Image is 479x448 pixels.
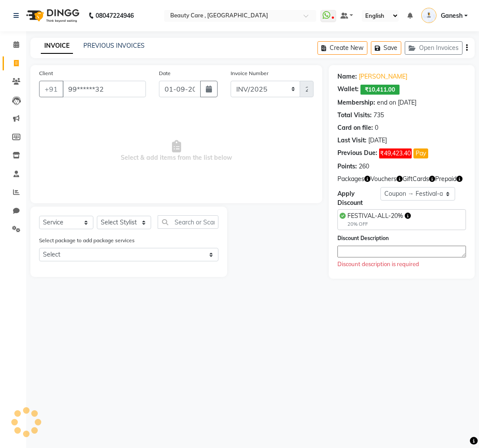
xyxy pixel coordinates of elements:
img: logo [22,3,82,28]
button: Save [371,41,401,55]
span: Packages [337,175,364,184]
div: Apply Discount [337,189,380,208]
label: Discount Description [337,234,389,242]
button: +91 [39,81,63,97]
span: FESTIVAL-ALL-20% [347,212,403,220]
div: Card on file: [337,123,373,132]
a: INVOICE [41,38,73,54]
a: PREVIOUS INVOICES [83,42,145,49]
div: 0 [375,123,378,132]
div: Last Visit: [337,136,367,145]
label: Client [39,69,53,77]
span: Prepaid [435,175,456,184]
button: Open Invoices [405,41,462,55]
div: Points: [337,162,357,171]
div: Membership: [337,98,375,107]
span: ₹10,411.00 [360,85,400,95]
a: [PERSON_NAME] [359,72,407,81]
div: Name: [337,72,357,81]
div: Total Visits: [337,111,372,120]
label: Date [159,69,171,77]
div: [DATE] [368,136,387,145]
button: Create New [317,41,367,55]
span: Select & add items from the list below [39,108,314,194]
div: Discount description is required [337,260,466,269]
div: 20% OFF [347,221,411,228]
span: GiftCards [403,175,429,184]
button: Pay [413,148,428,158]
span: ₹49,423.40 [379,148,412,158]
input: Search or Scan [158,215,218,229]
div: end on [DATE] [377,98,416,107]
span: Ganesh [441,11,462,20]
input: Search by Name/Mobile/Email/Code [63,81,146,97]
span: Vouchers [370,175,396,184]
div: 260 [359,162,369,171]
b: 08047224946 [96,3,134,28]
img: Ganesh [421,8,436,23]
div: Wallet: [337,85,359,95]
div: Previous Due: [337,148,377,158]
label: Invoice Number [231,69,268,77]
label: Select package to add package services [39,237,135,244]
div: 735 [373,111,384,120]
